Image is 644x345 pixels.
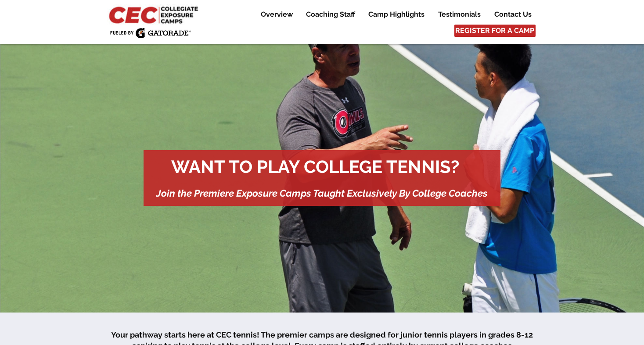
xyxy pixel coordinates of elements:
nav: Site [248,9,538,20]
p: Overview [256,9,297,20]
a: Overview [254,9,299,20]
a: Contact Us [488,9,538,20]
a: Coaching Staff [299,9,361,20]
img: Fueled by Gatorade.png [110,28,191,38]
span: REGISTER FOR A CAMP [455,26,534,36]
a: Testimonials [432,9,487,20]
span: WANT TO PLAY COLLEGE TENNIS? [171,156,459,177]
p: Contact Us [490,9,536,20]
img: CEC Logo Primary_edited.jpg [107,4,202,25]
span: Join the Premiere Exposure Camps Taught Exclusively By College Coaches [156,187,488,199]
p: Camp Highlights [364,9,429,20]
p: Testimonials [434,9,485,20]
a: Camp Highlights [362,9,431,20]
p: Coaching Staff [302,9,360,20]
a: REGISTER FOR A CAMP [454,25,536,37]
